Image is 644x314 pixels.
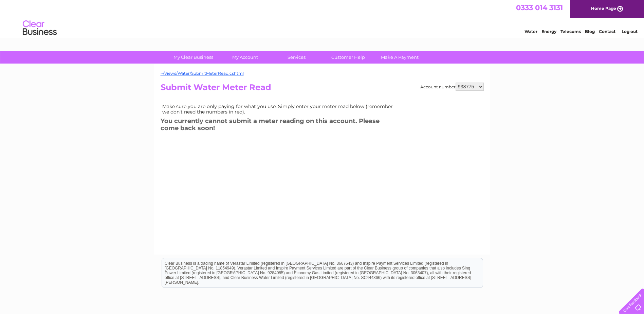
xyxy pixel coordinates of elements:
[320,51,376,64] a: Customer Help
[516,3,563,12] a: 0333 014 3131
[161,102,398,116] td: Make sure you are only paying for what you use. Simply enter your meter read below (remember we d...
[585,29,595,34] a: Blog
[372,51,428,64] a: Make A Payment
[22,18,57,38] img: logo.png
[599,29,615,34] a: Contact
[161,116,398,135] h3: You currently cannot submit a meter reading on this account. Please come back soon!
[269,51,325,64] a: Services
[541,29,556,34] a: Energy
[161,71,244,76] a: ~/Views/Water/SubmitMeterRead.cshtml
[162,4,483,33] div: Clear Business is a trading name of Verastar Limited (registered in [GEOGRAPHIC_DATA] No. 3667643...
[217,51,273,64] a: My Account
[165,51,221,64] a: My Clear Business
[560,29,581,34] a: Telecoms
[161,83,484,95] h2: Submit Water Meter Read
[420,83,484,91] div: Account number
[622,29,638,34] a: Log out
[525,29,537,34] a: Water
